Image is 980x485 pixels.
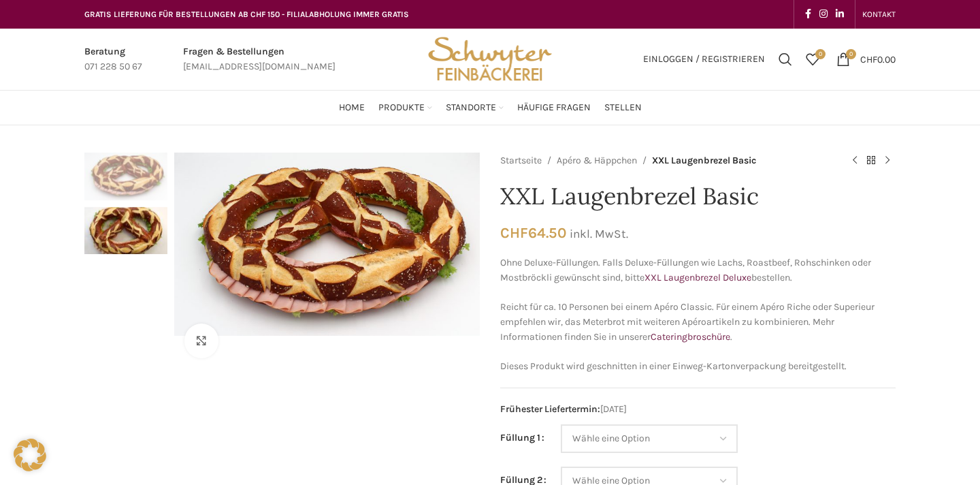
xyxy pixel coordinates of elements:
bdi: 64.50 [500,224,566,241]
a: Next product [879,153,896,169]
a: XXL Laugenbrezel Deluxe [644,272,751,283]
a: Previous product [847,153,863,169]
span: [DATE] [500,402,896,417]
span: GRATIS LIEFERUNG FÜR BESTELLUNGEN AB CHF 150 - FILIALABHOLUNG IMMER GRATIS [84,10,409,19]
img: XXL Laugenbrezel Basic – Bild 2 [84,207,167,255]
span: KONTAKT [862,10,896,19]
a: Infobox link [183,44,336,75]
a: Facebook social link [801,5,815,24]
span: Stellen [604,101,642,114]
span: CHF [500,224,528,241]
small: inkl. MwSt. [570,227,628,240]
a: 0 [799,46,826,73]
div: Secondary navigation [855,1,902,28]
a: Einloggen / Registrieren [636,46,772,73]
img: XXL Laugenbrezel Basic [84,153,167,200]
a: Linkedin social link [832,5,848,24]
span: Home [339,101,365,114]
a: Site logo [423,52,557,64]
a: Produkte [378,94,432,121]
div: 1 / 2 [171,153,483,336]
span: 0 [815,49,826,59]
a: Cateringbroschüre [651,331,730,343]
a: Infobox link [84,44,142,75]
span: Produkte [378,101,425,114]
div: Main navigation [78,94,902,121]
div: 1 / 2 [84,153,167,207]
span: Häufige Fragen [517,101,591,114]
p: Dieses Produkt wird geschnitten in einer Einweg-Kartonverpackung bereitgestellt. [500,359,896,374]
a: KONTAKT [862,1,896,28]
a: Häufige Fragen [517,94,591,121]
p: Reicht für ca. 10 Personen bei einem Apéro Classic. Für einem Apéro Riche oder Superieur empfehle... [500,300,896,345]
span: Einloggen / Registrieren [643,54,765,64]
p: Ohne Deluxe-Füllungen. Falls Deluxe-Füllungen wie Lachs, Roastbeef, Rohschinken oder Mostbröckli ... [500,255,896,286]
a: Stellen [604,94,642,121]
span: 0 [846,49,856,59]
label: Füllung 1 [500,431,544,445]
span: Standorte [446,101,496,114]
nav: Breadcrumb [500,153,833,169]
bdi: 0.00 [860,53,896,65]
a: Home [339,94,365,121]
a: Suchen [772,46,799,73]
a: Standorte [446,94,504,121]
div: Meine Wunschliste [799,46,826,73]
img: Bäckerei Schwyter [423,29,557,90]
a: 0 CHF0.00 [830,46,902,73]
a: Startseite [500,153,542,168]
span: Frühester Liefertermin: [500,403,600,415]
a: Apéro & Häppchen [557,153,637,168]
span: CHF [860,53,877,65]
h1: XXL Laugenbrezel Basic [500,183,896,210]
span: XXL Laugenbrezel Basic [652,153,756,168]
div: 2 / 2 [84,207,167,262]
a: Instagram social link [815,5,832,24]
